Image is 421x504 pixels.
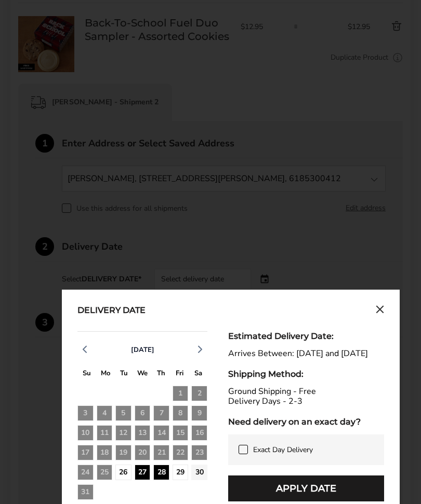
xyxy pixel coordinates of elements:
div: Shipping Method: [228,369,384,379]
div: Ground Shipping - Free Delivery Days - 2-3 [228,387,384,406]
div: M [96,366,115,383]
div: W [133,366,152,383]
button: Close calendar [376,305,384,317]
div: Arrives Between: [DATE] and [DATE] [228,349,384,359]
div: S [77,366,96,383]
div: Need delivery on an exact day? [228,417,384,427]
button: Apply Date [228,475,384,501]
div: Estimated Delivery Date: [228,331,384,341]
div: S [189,366,207,383]
span: [DATE] [131,345,154,355]
div: Delivery Date [77,305,146,317]
div: T [114,366,133,383]
button: [DATE] [127,345,159,355]
div: F [170,366,189,383]
div: T [152,366,170,383]
span: Exact Day Delivery [253,445,313,455]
